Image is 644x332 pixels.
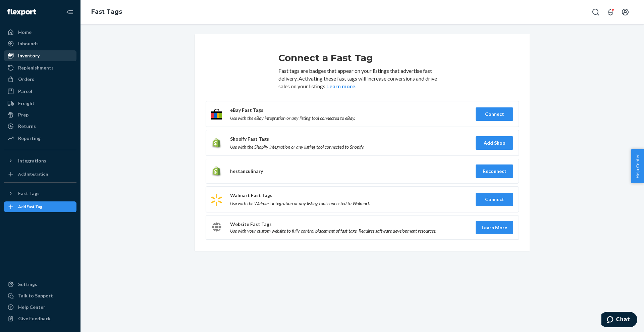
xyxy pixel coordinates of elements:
[18,204,42,209] div: Add Fast Tag
[4,62,76,73] a: Replenishments
[7,9,36,15] img: Flexport logo
[86,2,127,22] ol: breadcrumbs
[4,50,76,61] a: Inventory
[476,107,513,121] button: Connect
[476,221,513,234] button: Learn More
[631,149,644,183] button: Help Center
[18,29,32,36] div: Home
[230,221,272,227] strong: Website Fast Tags
[4,302,76,313] a: Help Center
[63,5,76,19] button: Close Navigation
[230,168,263,174] strong: hestanculinary
[4,86,76,97] a: Parcel
[326,83,355,90] button: Learn more
[4,27,76,38] a: Home
[18,135,41,142] div: Reporting
[230,144,468,150] em: Use with the Shopify integration or any listing tool connected to Shopify.
[476,164,513,178] button: Reconnect
[18,100,35,107] div: Freight
[278,67,446,90] p: Fast tags are badges that appear on your listings that advertise fast delivery. Activating these ...
[18,76,34,83] div: Orders
[4,169,76,180] a: Add Integration
[4,121,76,132] a: Returns
[4,155,76,166] button: Integrations
[4,201,76,212] a: Add Fast Tag
[18,64,54,71] div: Replenishments
[278,52,446,64] h1: Connect a Fast Tag
[91,8,122,15] a: Fast Tags
[230,107,263,113] strong: eBay Fast Tags
[230,136,269,142] strong: Shopify Fast Tags
[18,88,32,95] div: Parcel
[4,313,76,324] button: Give Feedback
[4,74,76,85] a: Orders
[18,315,51,322] div: Give Feedback
[18,281,37,288] div: Settings
[4,109,76,120] a: Prep
[18,52,40,59] div: Inventory
[4,98,76,109] a: Freight
[18,292,53,299] div: Talk to Support
[18,171,48,177] div: Add Integration
[18,111,29,118] div: Prep
[4,279,76,290] a: Settings
[18,304,45,311] div: Help Center
[604,5,617,19] button: Open notifications
[230,192,272,198] strong: Walmart Fast Tags
[18,190,40,197] div: Fast Tags
[4,38,76,49] a: Inbounds
[4,188,76,199] button: Fast Tags
[619,5,632,19] button: Open account menu
[589,5,602,19] button: Open Search Box
[4,133,76,144] a: Reporting
[230,200,468,207] em: Use with the Walmart integration or any listing tool connected to Walmart.
[230,228,468,234] em: Use with your custom website to fully control placement of fast tags. Requires software developme...
[18,40,39,47] div: Inbounds
[4,290,76,301] button: Talk to Support
[601,312,637,329] iframe: Opens a widget where you can chat to one of our agents
[476,136,513,150] button: Add Shop
[18,123,36,130] div: Returns
[18,157,46,164] div: Integrations
[476,193,513,206] button: Connect
[230,115,468,122] em: Use with the eBay integration or any listing tool connected to eBay.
